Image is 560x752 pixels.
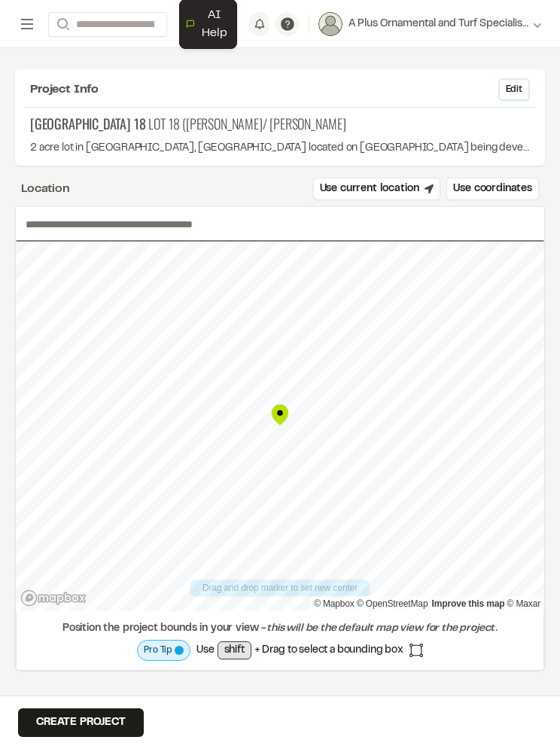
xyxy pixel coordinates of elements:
[357,598,428,609] a: OpenStreetMap
[318,12,542,36] button: A Plus Ornamental and Turf Specialists, LLC
[498,78,530,101] button: Edit
[30,81,99,99] span: Project Info
[175,646,184,655] span: Map layer is currently processing to full resolution
[18,708,144,737] button: Create Project
[30,114,145,134] span: [GEOGRAPHIC_DATA] 18
[48,12,75,37] button: Search
[313,178,441,200] button: Use current location
[266,624,498,633] span: this will be the default map view for the project.
[30,114,530,134] p: Lot 18 ([PERSON_NAME]/ [PERSON_NAME]
[507,598,540,609] a: Maxar
[144,644,172,657] span: Pro Tip
[26,620,534,637] div: Position the project bounds in your view -
[21,180,70,198] div: Location
[318,12,342,36] img: User
[137,640,190,661] div: Map layer is currently processing to full resolution
[218,641,251,659] span: shift
[198,6,230,42] span: AI Help
[446,178,539,200] button: Use coordinates
[348,16,530,32] span: A Plus Ornamental and Turf Specialists, LLC
[16,242,544,611] canvas: Map
[432,598,505,609] a: Map feedback
[30,140,530,157] p: 2 acre lot in [GEOGRAPHIC_DATA], [GEOGRAPHIC_DATA] located on [GEOGRAPHIC_DATA] being developed f...
[137,640,423,661] div: Use + Drag to select a bounding box
[314,598,355,609] a: Mapbox
[269,403,291,426] div: Map marker
[20,589,87,607] a: Mapbox logo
